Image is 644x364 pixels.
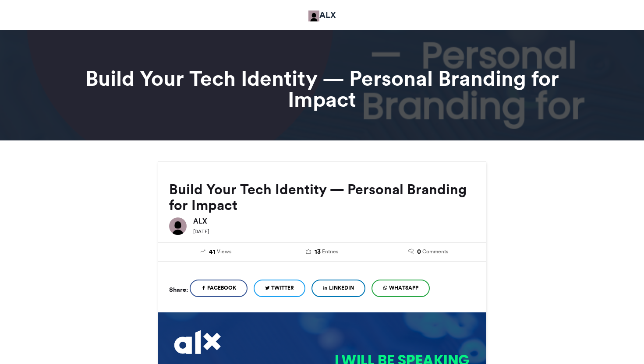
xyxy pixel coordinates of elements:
span: Views [217,248,231,255]
a: Twitter [254,280,305,297]
h5: Share: [169,284,188,295]
a: 41 Views [169,247,262,257]
a: WhatsApp [372,280,430,297]
span: Entries [322,248,338,255]
span: WhatsApp [389,284,418,292]
span: Twitter [271,284,294,292]
img: ALX [308,10,319,21]
span: 41 [209,247,216,257]
span: Facebook [207,284,236,292]
h2: Build Your Tech Identity — Personal Branding for Impact [169,182,475,213]
img: ALX [169,217,187,235]
a: 0 Comments [382,247,475,257]
h1: Build Your Tech Identity — Personal Branding for Impact [79,68,565,110]
a: ALX [308,9,336,21]
h6: ALX [193,217,475,224]
small: [DATE] [193,228,209,234]
a: 13 Entries [276,247,369,257]
a: LinkedIn [311,280,365,297]
span: 13 [315,247,321,257]
span: LinkedIn [329,284,354,292]
span: 0 [417,247,421,257]
span: Comments [422,248,448,255]
a: Facebook [190,280,248,297]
